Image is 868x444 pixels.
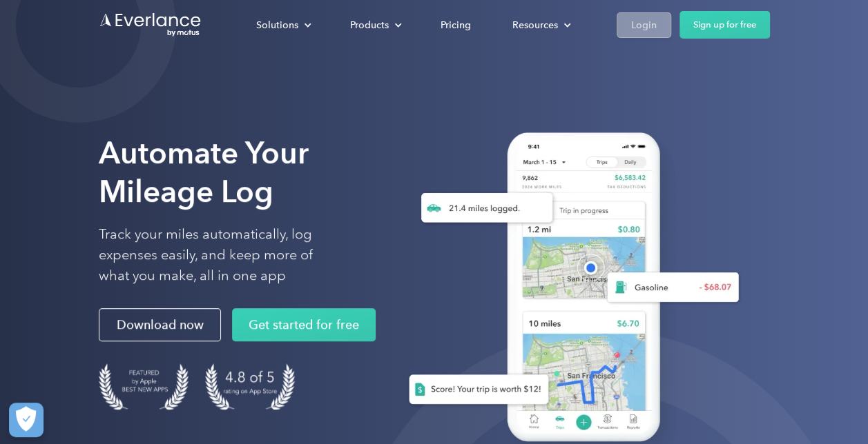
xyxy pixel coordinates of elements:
[232,308,376,341] a: Get started for free
[256,17,298,34] div: Solutions
[631,17,657,34] div: Login
[99,134,309,210] strong: Automate Your Mileage Log
[350,17,389,34] div: Products
[99,224,345,286] p: Track your miles automatically, log expenses easily, and keep more of what you make, all in one app
[679,11,770,39] a: Sign up for free
[499,13,582,37] div: Resources
[205,363,295,410] img: 4.9 out of 5 stars on the app store
[242,13,322,37] div: Solutions
[441,17,471,34] div: Pricing
[617,12,671,38] a: Login
[336,13,413,37] div: Products
[99,12,202,38] a: Go to homepage
[512,17,558,34] div: Resources
[427,13,485,37] a: Pricing
[99,308,221,341] a: Download now
[9,403,44,437] button: Cookies Settings
[99,363,189,410] img: Badge for Featured by Apple Best New Apps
